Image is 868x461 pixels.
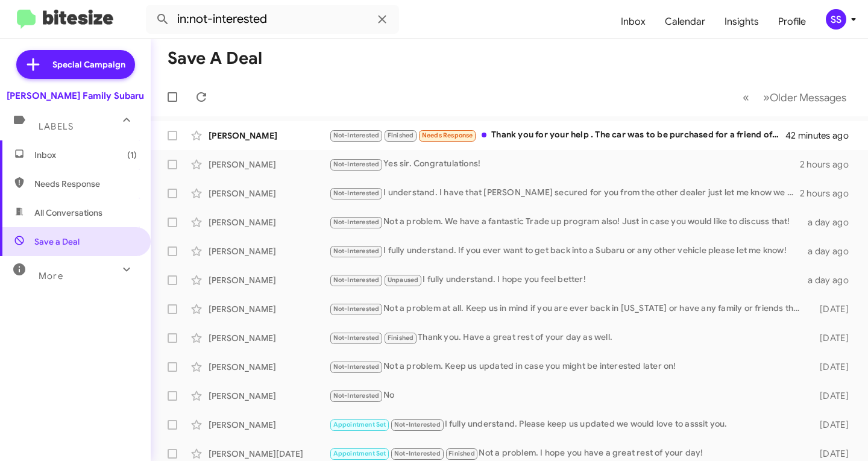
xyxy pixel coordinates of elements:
[448,450,475,457] span: Finished
[329,244,806,258] div: I fully understand. If you ever want to get back into a Subaru or any other vehicle please let me...
[394,421,441,428] span: Not-Interested
[168,49,262,68] h1: Save a Deal
[743,90,749,105] span: «
[736,85,854,110] nav: Page navigation example
[333,247,380,255] span: Not-Interested
[715,4,769,39] a: Insights
[34,207,102,219] span: All Conversations
[806,274,858,286] div: a day ago
[786,130,858,142] div: 42 minutes ago
[39,271,63,281] span: More
[422,131,473,139] span: Needs Response
[333,450,386,457] span: Appointment Set
[34,149,137,161] span: Inbox
[209,187,329,199] div: [PERSON_NAME]
[209,158,329,171] div: [PERSON_NAME]
[209,274,329,286] div: [PERSON_NAME]
[769,4,816,39] a: Profile
[209,216,329,228] div: [PERSON_NAME]
[333,131,380,139] span: Not-Interested
[333,160,380,168] span: Not-Interested
[806,303,858,315] div: [DATE]
[394,450,441,457] span: Not-Interested
[806,390,858,402] div: [DATE]
[52,58,125,71] span: Special Campaign
[763,90,770,105] span: »
[806,216,858,228] div: a day ago
[826,9,846,30] div: SS
[39,121,74,132] span: Labels
[388,334,414,342] span: Finished
[800,187,858,199] div: 2 hours ago
[388,131,414,139] span: Finished
[329,331,806,345] div: Thank you. Have a great rest of your day as well.
[329,302,806,316] div: Not a problem at all. Keep us in mind if you are ever back in [US_STATE] or have any family or fr...
[127,149,137,161] span: (1)
[806,419,858,431] div: [DATE]
[329,186,800,200] div: I understand. I have that [PERSON_NAME] secured for you from the other dealer just let me know we...
[806,361,858,373] div: [DATE]
[146,5,399,34] input: Search
[333,305,380,313] span: Not-Interested
[209,130,329,142] div: [PERSON_NAME]
[209,390,329,402] div: [PERSON_NAME]
[209,332,329,344] div: [PERSON_NAME]
[333,276,380,284] span: Not-Interested
[333,189,380,197] span: Not-Interested
[34,236,80,248] span: Save a Deal
[333,363,380,371] span: Not-Interested
[816,9,855,30] button: SS
[209,448,329,460] div: [PERSON_NAME][DATE]
[329,157,800,171] div: Yes sir. Congratulations!
[806,245,858,257] div: a day ago
[209,245,329,257] div: [PERSON_NAME]
[800,158,858,171] div: 2 hours ago
[34,178,137,190] span: Needs Response
[756,85,854,110] button: Next
[333,218,380,226] span: Not-Interested
[7,90,144,102] div: [PERSON_NAME] Family Subaru
[329,128,786,142] div: Thank you for your help . The car was to be purchased for a friend of mine in [GEOGRAPHIC_DATA]. ...
[333,392,380,400] span: Not-Interested
[333,421,386,428] span: Appointment Set
[209,361,329,373] div: [PERSON_NAME]
[329,447,806,460] div: Not a problem. I hope you have a great rest of your day!
[735,85,756,110] button: Previous
[329,360,806,374] div: Not a problem. Keep us updated in case you might be interested later on!
[329,273,806,287] div: I fully understand. I hope you feel better!
[388,276,419,284] span: Unpaused
[209,303,329,315] div: [PERSON_NAME]
[655,4,715,39] a: Calendar
[329,215,806,229] div: Not a problem. We have a fantastic Trade up program also! Just in case you would like to discuss ...
[333,334,380,342] span: Not-Interested
[806,448,858,460] div: [DATE]
[16,50,135,79] a: Special Campaign
[329,418,806,431] div: I fully understand. Please keep us updated we would love to asssit you.
[611,4,655,39] a: Inbox
[770,91,846,104] span: Older Messages
[209,419,329,431] div: [PERSON_NAME]
[329,389,806,403] div: No
[806,332,858,344] div: [DATE]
